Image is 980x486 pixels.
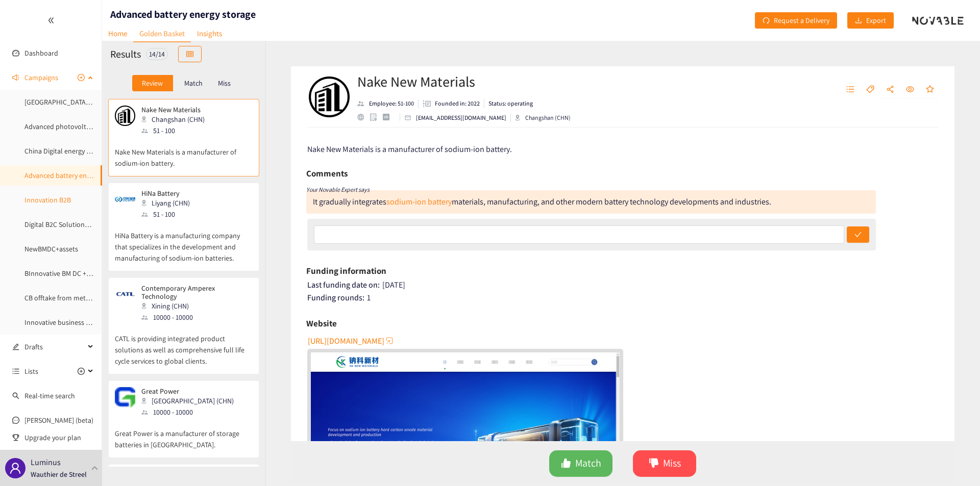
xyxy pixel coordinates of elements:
[12,434,19,441] span: trophy
[855,17,862,25] span: download
[142,79,163,87] p: Review
[484,99,533,108] li: Status
[12,74,19,81] span: sound
[24,195,71,204] a: Innovation B2B
[24,416,93,425] a: [PERSON_NAME] (beta)
[921,82,939,98] button: star
[115,220,253,264] p: HiNa Battery is a manufacturing company that specializes in the development and manufacturing of ...
[141,125,211,136] div: 51 - 100
[141,189,190,197] p: HiNa Battery
[9,462,21,474] span: user
[307,292,364,303] span: Funding rounds:
[24,361,38,381] span: Lists
[906,85,914,94] span: eye
[141,284,246,300] p: Contemporary Amperex Technology
[633,450,696,477] button: dislikeMiss
[24,171,124,180] a: Advanced battery energy storage
[308,332,395,349] button: [URL][DOMAIN_NAME]
[416,113,506,122] p: [EMAIL_ADDRESS][DOMAIN_NAME]
[357,114,370,120] a: website
[115,136,253,169] p: Nake New Materials is a manufacturer of sodium-ion battery.
[386,196,452,207] a: sodium-ion battery
[419,99,484,108] li: Founded in year
[47,17,55,24] span: double-left
[115,323,253,367] p: CATL is providing integrated product solutions as well as comprehensive full life cycle services ...
[24,220,134,229] a: Digital B2C Solutions Energy Utilities
[901,82,919,98] button: eye
[141,312,252,323] div: 10000 - 10000
[866,15,886,26] span: Export
[31,456,61,469] p: Luminus
[549,450,612,477] button: likeMatch
[357,71,571,92] h2: Nake New Materials
[307,293,940,303] div: 1
[141,114,211,125] div: Changshan (CHN)
[308,335,384,347] span: [URL][DOMAIN_NAME]
[115,284,135,304] img: Snapshot of the company's website
[24,146,171,156] a: China Digital energy management & grid services
[306,263,386,278] h6: Funding information
[854,231,862,239] span: check
[306,166,348,181] h6: Comments
[24,269,125,278] a: BInnovative BM DC + extra service
[313,196,771,207] div: It gradually integrates materials, manufacturing, and other modern battery technology development...
[307,279,380,290] span: Last funding date on:
[763,17,770,25] span: redo
[515,113,571,122] div: Changshan (CHN)
[141,106,205,114] p: Nake New Materials
[846,85,854,94] span: unordered-list
[306,316,337,331] h6: Website
[847,226,869,243] button: check
[357,99,419,108] li: Employees
[369,99,414,108] p: Employee: 51-100
[133,25,191,42] a: Golden Basket
[102,25,133,41] a: Home
[141,209,196,220] div: 51 - 100
[178,46,202,62] button: table
[306,186,370,193] i: Your Novable Expert says
[115,189,135,210] img: Snapshot of the company's website
[31,469,87,480] p: Wauthier de Streel
[774,15,829,26] span: Request a Delivery
[24,318,182,327] a: Innovative business models datacenters and energy
[184,79,203,87] p: Match
[115,418,253,450] p: Great Power is a manufacturer of storage batteries in [GEOGRAPHIC_DATA].
[141,387,234,395] p: Great Power
[307,144,512,155] span: Nake New Materials is a manufacturer of sodium-ion battery.
[663,455,681,471] span: Miss
[24,67,58,88] span: Campaigns
[488,99,533,108] p: Status: operating
[218,79,231,87] p: Miss
[866,85,874,94] span: tag
[78,368,85,375] span: plus-circle
[24,427,94,448] span: Upgrade your plan
[24,48,58,58] a: Dashboard
[755,12,837,29] button: redoRequest a Delivery
[78,74,85,81] span: plus-circle
[141,197,196,209] div: Liyang (CHN)
[146,48,168,60] div: 14 / 14
[24,244,78,253] a: NewBMDC+assets
[24,122,155,131] a: Advanced photovoltaics & solar integration
[881,82,899,98] button: share-alt
[435,99,480,108] p: Founded in: 2022
[115,106,135,126] img: Snapshot of the company's website
[24,337,85,357] span: Drafts
[649,458,659,470] span: dislike
[575,455,601,471] span: Match
[383,114,396,120] a: crunchbase
[814,376,980,486] div: Widget de chat
[370,113,383,121] a: google maps
[24,293,129,302] a: CB offtake from methane pyrolysis
[12,343,19,350] span: edit
[847,12,894,29] button: downloadExport
[814,376,980,486] iframe: Chat Widget
[12,368,19,375] span: unordered-list
[561,458,571,470] span: like
[24,391,75,400] a: Real-time search
[24,97,197,107] a: [GEOGRAPHIC_DATA] : High efficiency heat pump systems
[307,280,940,290] div: [DATE]
[841,82,860,98] button: unordered-list
[186,50,193,59] span: table
[926,85,934,94] span: star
